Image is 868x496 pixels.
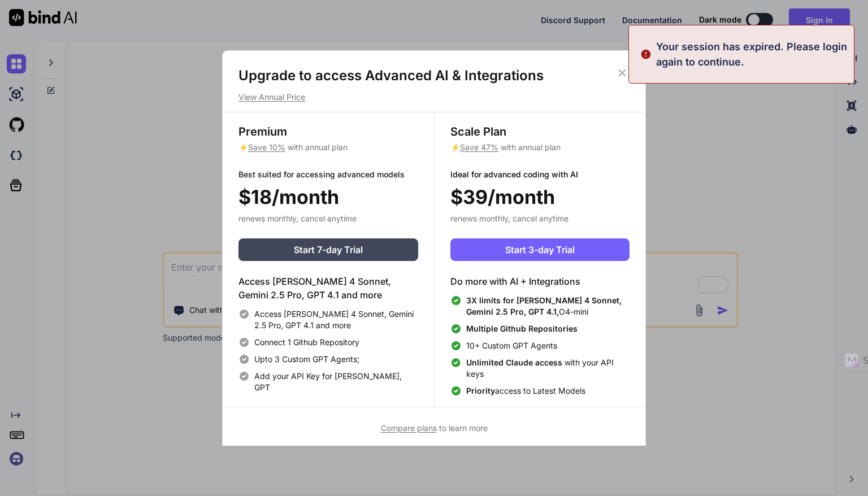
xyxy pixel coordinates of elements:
[381,423,437,433] span: Compare plans
[238,214,357,223] span: renews monthly, cancel anytime
[505,243,575,256] span: Start 3-day Trial
[466,357,630,380] span: with your API keys
[238,169,418,180] p: Best suited for accessing advanced models
[238,238,418,261] button: Start 7-day Trial
[466,295,630,317] span: O4-mini
[450,124,630,140] h3: Scale Plan
[450,275,630,288] h4: Do more with AI + Integrations
[254,308,418,331] span: Access [PERSON_NAME] 4 Sonnet, Gemini 2.5 Pro, GPT 4.1 and more
[238,182,339,211] span: $18/month
[248,142,285,152] span: Save 10%
[238,142,418,153] p: ⚡ with annual plan
[238,124,418,140] h3: Premium
[238,92,630,103] p: View Annual Price
[466,386,495,395] span: Priority
[640,39,652,69] img: alert
[254,354,359,365] span: Upto 3 Custom GPT Agents;
[238,275,418,302] h4: Access [PERSON_NAME] 4 Sonnet, Gemini 2.5 Pro, GPT 4.1 and more
[254,337,359,348] span: Connect 1 Github Repository
[450,169,630,180] p: Ideal for advanced coding with AI
[450,214,568,223] span: renews monthly, cancel anytime
[466,385,585,397] span: access to Latest Models
[466,295,622,316] span: 3X limits for [PERSON_NAME] 4 Sonnet, Gemini 2.5 Pro, GPT 4.1,
[656,39,847,69] p: Your session has expired. Please login again to continue.
[381,423,488,433] span: to learn more
[450,182,555,211] span: $39/month
[450,238,630,261] button: Start 3-day Trial
[254,371,418,393] span: Add your API Key for [PERSON_NAME], GPT
[466,324,578,333] span: Multiple Github Repositories
[238,67,630,85] h1: Upgrade to access Advanced AI & Integrations
[466,358,565,367] span: Unlimited Claude access
[450,142,630,153] p: ⚡ with annual plan
[466,340,557,351] span: 10+ Custom GPT Agents
[294,243,363,256] span: Start 7-day Trial
[460,142,498,152] span: Save 47%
